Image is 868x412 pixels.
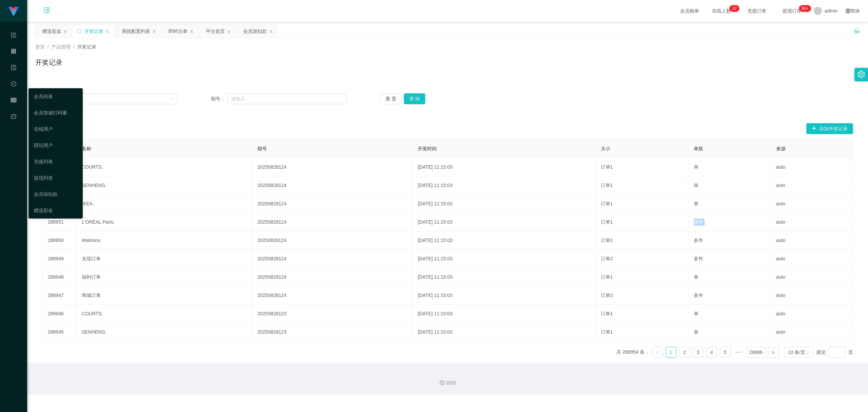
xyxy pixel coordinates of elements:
[854,27,860,34] i: 图标: unlock
[42,286,76,305] td: 288947
[806,123,853,134] button: 图标: plus添加开奖记录
[616,347,649,358] li: 共 288954 条，
[694,329,698,335] span: 单
[252,195,412,213] td: 20250828124
[601,219,613,225] span: 订单1
[412,305,595,323] td: [DATE] 11:10:03
[169,25,188,38] div: 即时注单
[11,110,16,179] a: 图标: dashboard平台首页
[11,49,16,109] span: 产品管理
[732,5,734,12] p: 2
[252,250,412,268] td: 20250828124
[42,323,76,341] td: 288945
[11,62,16,75] i: 图标: profile
[771,231,853,250] td: auto
[601,164,613,170] span: 订单1
[799,5,811,12] sup: 979
[412,323,595,341] td: [DATE] 11:10:03
[63,30,67,34] i: 图标: close
[8,7,19,16] img: logo.9652507e.png
[694,256,703,261] span: 多件
[11,33,16,93] span: 系统配置
[729,5,739,12] sup: 22
[76,250,252,268] td: 兑现订单
[34,187,77,201] a: 会员加扣款
[744,8,770,13] span: 充值订单
[771,158,853,176] td: auto
[404,93,426,104] button: 查 询
[846,8,850,13] i: 图标: global
[252,305,412,323] td: 20250828123
[211,95,227,102] span: 期号：
[76,176,252,195] td: SENHENG.
[771,286,853,305] td: auto
[694,183,698,188] span: 单
[11,29,16,43] i: 图标: form
[76,323,252,341] td: SENHENG.
[76,305,252,323] td: COURTS.
[788,347,805,357] div: 10 条/页
[35,44,45,50] span: 首页
[412,268,595,286] td: [DATE] 11:15:03
[779,8,805,13] span: 提现订单
[252,176,412,195] td: 20250828124
[747,347,765,358] li: 28896
[771,195,853,213] td: auto
[227,93,346,104] input: 请输入
[601,329,613,335] span: 订单1
[412,250,595,268] td: [DATE] 11:15:03
[601,146,610,151] span: 大小
[169,97,173,101] i: 图标: down
[34,171,77,185] a: 提现列表
[418,146,437,151] span: 开奖时间
[33,379,863,387] div: 2021
[77,44,96,50] span: 开奖记录
[252,158,412,176] td: 20250828124
[694,164,698,170] span: 单
[42,268,76,286] td: 288948
[720,347,730,357] a: 5
[694,238,703,243] span: 多件
[679,347,690,357] a: 2
[734,5,737,12] p: 2
[694,311,698,316] span: 单
[806,350,810,355] i: 图标: down
[380,93,402,104] button: 重 置
[73,44,75,50] span: /
[252,231,412,250] td: 20250828124
[269,30,273,34] i: 图标: close
[771,250,853,268] td: auto
[52,44,71,50] span: 产品管理
[694,293,703,298] span: 多件
[47,44,49,50] span: /
[11,98,16,158] span: 会员管理
[76,268,252,286] td: 福利订单
[601,311,613,316] span: 订单1
[42,25,61,38] div: 赠送彩金
[747,347,765,357] a: 28896
[706,347,717,358] li: 4
[693,347,704,358] li: 3
[42,231,76,250] td: 288950
[601,274,613,280] span: 订单1
[771,176,853,195] td: auto
[122,25,150,38] div: 系统配置列表
[82,146,91,151] span: 名称
[733,347,744,358] span: •••
[34,155,77,168] a: 充值列表
[776,146,786,151] span: 来源
[771,323,853,341] td: auto
[709,8,734,13] span: 在线人数
[11,65,16,126] span: 内容中心
[152,30,156,34] i: 图标: close
[84,25,103,38] div: 开奖记录
[601,256,613,261] span: 订单2
[694,146,703,151] span: 单双
[77,29,82,34] i: 图标: sync
[601,201,613,206] span: 订单1
[227,30,231,34] i: 图标: close
[11,81,16,142] span: 数据中心
[34,204,77,217] a: 赠送彩金
[190,30,194,34] i: 图标: close
[42,213,76,231] td: 288951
